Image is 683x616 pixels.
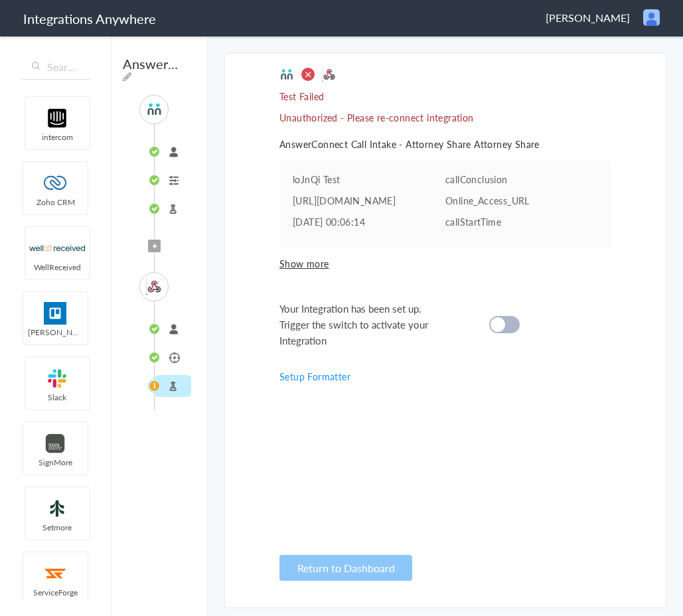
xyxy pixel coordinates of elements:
[279,111,611,124] p: Unauthorized - Please re-connect integration
[23,587,88,598] span: ServiceForge
[146,101,163,117] img: answerconnect-logo.svg
[293,194,445,207] pre: [URL][DOMAIN_NAME]
[322,67,337,82] img: target
[279,137,611,151] h5: AnswerConnect Call Intake - Attorney Share Attorney Share
[23,327,88,338] span: [PERSON_NAME]
[25,392,90,403] span: Slack
[445,173,598,186] p: callConclusion
[29,107,86,129] img: intercom-logo.svg
[25,522,90,533] span: Setmore
[25,131,90,143] span: intercom
[146,278,163,295] img: webhook.png
[279,301,452,348] span: Your Integration has been set up. Trigger the switch to activate your Integration
[643,9,660,26] img: user.png
[279,370,350,383] a: Setup Formatter
[279,257,611,270] span: Show more
[445,215,598,228] p: callStartTime
[25,262,90,273] span: WellReceived
[23,9,156,28] h1: Integrations Anywhere
[546,10,630,25] span: [PERSON_NAME]
[22,54,90,80] input: Search...
[279,67,294,82] img: source
[27,172,84,194] img: zoho-logo.svg
[29,367,86,390] img: slack-logo.svg
[27,432,84,455] img: signmore-logo.png
[29,237,86,260] img: wr-logo.svg
[23,196,88,208] span: Zoho CRM
[293,173,445,186] pre: loJnQi Test
[279,90,611,103] p: Test Failed
[23,457,88,468] span: SignMore
[279,555,412,581] button: Return to Dashboard
[445,194,598,207] p: Online_Access_URL
[293,215,445,228] pre: [DATE] 00:06:14
[27,302,84,325] img: trello.png
[29,497,86,520] img: setmoreNew.jpg
[27,562,84,585] img: serviceforge-icon.png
